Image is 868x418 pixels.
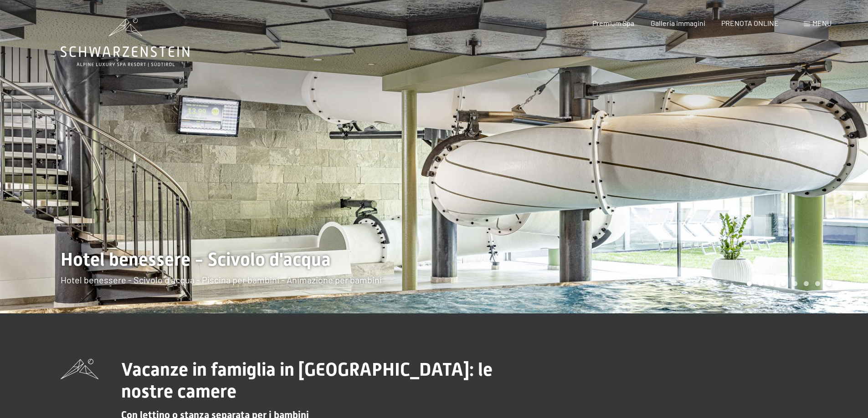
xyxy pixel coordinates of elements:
[815,281,820,286] div: Carousel Page 7
[804,281,809,286] div: Carousel Page 6
[792,281,797,286] div: Carousel Page 5
[781,281,786,286] div: Carousel Page 4
[747,281,752,286] div: Carousel Page 1 (Current Slide)
[651,19,705,27] a: Galleria immagini
[770,281,775,286] div: Carousel Page 3
[721,19,779,27] a: PRENOTA ONLINE
[121,359,493,402] span: Vacanze in famiglia in [GEOGRAPHIC_DATA]: le nostre camere
[812,19,832,27] span: Menu
[592,19,634,27] a: Premium Spa
[827,281,832,286] div: Carousel Page 8
[758,281,763,286] div: Carousel Page 2
[744,281,832,286] div: Carousel Pagination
